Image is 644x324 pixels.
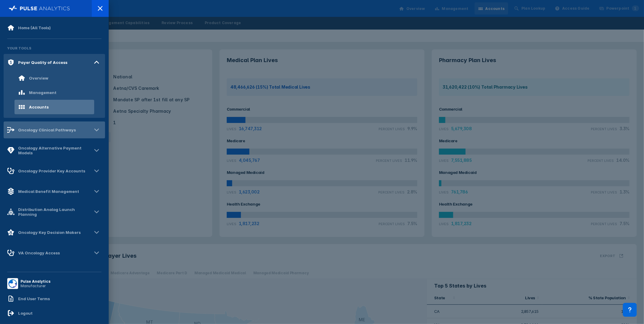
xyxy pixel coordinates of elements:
[18,230,81,235] div: Oncology Key Decision Makers
[4,291,105,306] a: End User Terms
[4,71,105,85] a: Overview
[29,105,49,109] div: Accounts
[18,250,60,255] div: VA Oncology Access
[29,76,48,80] div: Overview
[4,100,105,114] a: Accounts
[29,90,56,95] div: Management
[18,60,67,65] div: Payer Quality of Access
[18,25,51,30] div: Home (All Tools)
[21,279,50,284] div: Pulse Analytics
[8,279,17,288] img: menu button
[18,311,33,316] div: Logout
[18,146,92,155] div: Oncology Alternative Payment Models
[4,42,105,54] div: Your Tools
[18,296,50,301] div: End User Terms
[18,127,76,132] div: Oncology Clinical Pathways
[18,168,85,173] div: Oncology Provider Key Accounts
[9,4,70,13] img: pulse-logo-full-white.svg
[4,20,105,35] a: Home (All Tools)
[21,284,50,288] div: Manufacturer
[18,189,79,194] div: Medical Benefit Management
[18,207,92,217] div: Distribution Analog Launch Planning
[4,85,105,100] a: Management
[623,303,637,317] div: Contact Support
